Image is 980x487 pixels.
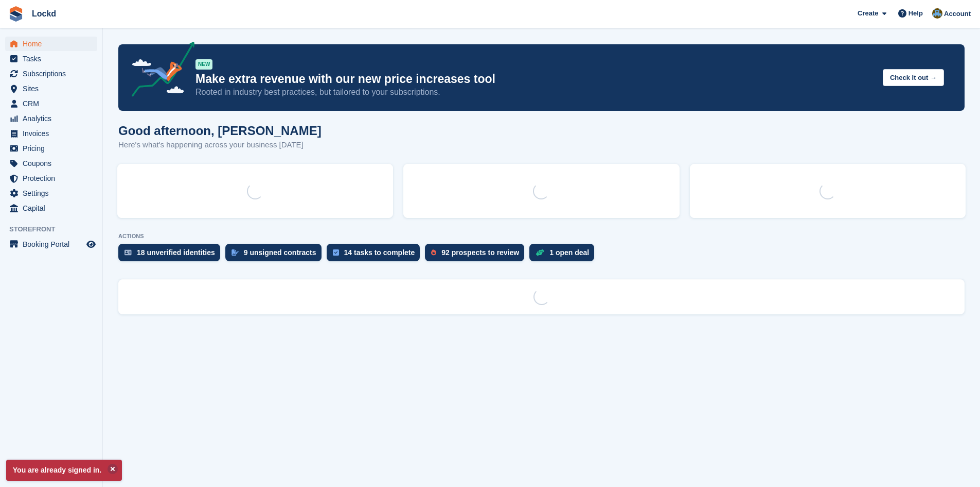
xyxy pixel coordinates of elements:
[23,156,84,171] span: Coupons
[5,126,97,141] a: menu
[123,42,195,100] img: price-adjustments-announcement-icon-8257ccfd72463d97f412b2fc003d46551f7dbcb40ab6d574587a9cd5c0d94...
[124,249,132,256] img: verify_identity-adf6edd0f0f0b5bbfe63781bf79b02c33cf7c696d77639b501bdc392416b5a36.svg
[5,237,97,251] a: menu
[118,233,965,240] p: ACTIONS
[195,87,875,98] p: Rooted in industry best practices, but tailored to your subscriptions.
[23,111,84,126] span: Analytics
[85,238,97,250] a: Preview store
[344,248,415,257] div: 14 tasks to complete
[431,249,436,256] img: prospect-51fa495bee0391a8d652442698ab0144808aea92771e9ea1ae160a38d050c398.svg
[5,52,97,66] a: menu
[529,244,599,266] a: 1 open deal
[23,201,84,215] span: Capital
[536,249,544,256] img: deal-1b604bf984904fb50ccaf53a9ad4b4a5d6e5aea283cecdc64d6e3604feb123c2.svg
[549,248,589,257] div: 1 open deal
[944,9,971,19] span: Account
[858,8,878,19] span: Create
[5,37,97,51] a: menu
[195,59,212,70] div: NEW
[333,249,339,256] img: task-75834270c22a3079a89374b754ae025e5fb1db73e45f91037f5363f120a921f8.svg
[441,248,519,257] div: 92 prospects to review
[23,37,84,51] span: Home
[225,244,327,266] a: 9 unsigned contracts
[8,6,24,22] img: stora-icon-8386f47178a22dfd0bd8f6a31ec36ba5ce8667c1dd55bd0f319d3a0aa187defe.svg
[23,81,84,96] span: Sites
[118,244,225,266] a: 18 unverified identities
[932,8,942,19] img: Paul Budding
[23,186,84,200] span: Settings
[908,8,923,19] span: Help
[5,81,97,96] a: menu
[244,248,316,257] div: 9 unsigned contracts
[327,244,425,266] a: 14 tasks to complete
[5,201,97,215] a: menu
[5,141,97,156] a: menu
[23,171,84,186] span: Protection
[231,249,239,256] img: contract_signature_icon-13c848040528278c33f63329250d36e43548de30e8caae1d1a13099fd9432cc5.svg
[137,248,215,257] div: 18 unverified identities
[425,244,529,266] a: 92 prospects to review
[5,111,97,126] a: menu
[23,96,84,111] span: CRM
[23,126,84,141] span: Invoices
[5,96,97,111] a: menu
[23,141,84,156] span: Pricing
[23,237,84,251] span: Booking Portal
[5,186,97,200] a: menu
[883,69,944,86] button: Check it out →
[5,171,97,186] a: menu
[5,66,97,81] a: menu
[195,72,875,87] p: Make extra revenue with our new price increases tool
[9,224,102,234] span: Storefront
[5,156,97,171] a: menu
[23,66,84,81] span: Subscriptions
[118,124,322,138] h1: Good afternoon, [PERSON_NAME]
[28,5,60,22] a: Lockd
[118,139,322,151] p: Here's what's happening across your business [DATE]
[6,460,122,481] p: You are already signed in.
[23,52,84,66] span: Tasks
